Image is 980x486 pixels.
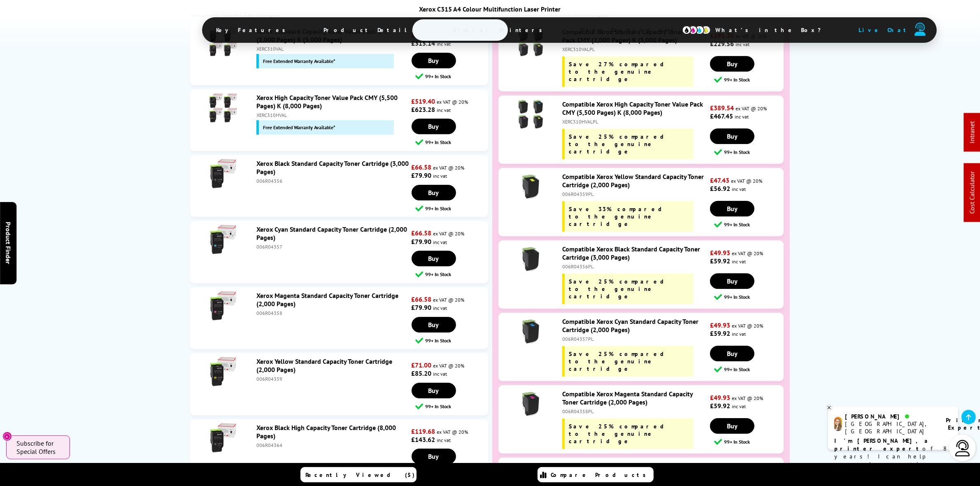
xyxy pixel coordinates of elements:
span: Buy [727,277,738,285]
span: Free Extended Warranty Available* [263,124,335,130]
strong: £66.58 [412,229,432,237]
span: Product Finder [4,222,12,264]
a: Cost Calculator [968,172,976,214]
span: ex VAT @ 20% [736,105,767,112]
span: inc vat [732,186,746,192]
span: Buy [428,188,439,197]
a: Intranet [968,121,976,144]
span: Buy [727,132,738,140]
div: 99+ In Stock [714,76,783,84]
span: inc vat [735,114,749,120]
div: 99+ In Stock [416,402,488,410]
img: Xerox Black Standard Capacity Toner Cartridge (3,000 Pages) [209,159,237,188]
div: 006R04357PL [562,336,708,342]
span: Similar Printers [441,20,559,40]
img: Xerox High Capacity Toner Value Pack CMY (5,500 Pages) K (8,000 Pages) [209,93,237,122]
div: 99+ In Stock [714,293,783,301]
span: Buy [727,349,738,358]
span: inc vat [433,173,447,179]
div: 006R04357 [256,244,410,250]
div: 006R04359PL [562,191,708,197]
div: 99+ In Stock [714,148,783,156]
img: Compatible Xerox Magenta Standard Capacity Toner Cartridge (2,000 Pages) [516,390,545,419]
span: ex VAT @ 20% [732,323,763,329]
div: XERC310VALPL [562,46,708,52]
img: amy-livechat.png [834,417,842,431]
div: 006R04356PL [562,263,708,270]
div: Xerox C315 A4 Colour Multifunction Laser Printer [202,5,778,13]
span: ex VAT @ 20% [437,429,468,435]
span: Buy [428,321,439,329]
img: Compatible Xerox High Capacity Toner Value Pack CMY (5,500 Pages) K (8,000 Pages) [516,100,545,129]
div: 99+ In Stock [416,205,488,212]
a: Compare Products [538,467,654,482]
strong: £56.92 [710,184,730,193]
a: Recently Viewed (5) [300,467,417,482]
span: Save 25% compared to the genuine cartridge [569,278,672,300]
span: Save 25% compared to the genuine cartridge [569,350,672,372]
span: Save 27% compared to the genuine cartridge [569,60,672,83]
span: Recently Viewed (5) [306,471,415,479]
strong: £59.92 [710,257,730,265]
div: [GEOGRAPHIC_DATA], [GEOGRAPHIC_DATA] [845,420,936,435]
a: Compatible Xerox Yellow Standard Capacity Toner Cartridge (2,000 Pages) [562,172,704,189]
a: Compatible Xerox Magenta Standard Capacity Toner Cartridge (2,000 Pages) [562,390,693,406]
div: XERC310HVAL [256,112,410,118]
span: ex VAT @ 20% [731,178,762,184]
div: XERC310HVALPL [562,119,708,125]
a: Xerox Cyan Standard Capacity Toner Cartridge (2,000 Pages) [256,225,407,242]
span: Buy [428,122,439,130]
div: 99+ In Stock [416,72,488,80]
span: Product Details [312,20,432,40]
a: Xerox Black High Capacity Toner Cartridge (8,000 Pages) [256,423,396,440]
img: user-headset-light.svg [954,440,971,456]
div: 006R04358PL [562,408,708,414]
a: Compatible Xerox Black High Capacity Toner Cartridge (8,000 Pages) [562,462,687,479]
strong: £79.90 [412,171,432,179]
strong: £85.20 [412,369,432,377]
span: inc vat [433,305,447,311]
button: Close [2,432,12,441]
a: Xerox Black Standard Capacity Toner Cartridge (3,000 Pages) [256,159,409,176]
div: 99+ In Stock [714,221,783,228]
strong: £467.45 [710,112,733,120]
span: Free Extended Warranty Available* [263,58,335,64]
span: Buy [727,205,738,213]
img: Xerox Magenta Standard Capacity Toner Cartridge (2,000 Pages) [209,291,237,320]
div: 99+ In Stock [416,138,488,146]
strong: £71.00 [412,361,432,369]
span: Subscribe for Special Offers [16,439,62,456]
span: ex VAT @ 20% [433,165,465,171]
div: XERC310VAL [256,46,410,52]
div: 99+ In Stock [714,438,783,446]
a: Xerox Magenta Standard Capacity Toner Cartridge (2,000 Pages) [256,291,398,308]
div: [PERSON_NAME] [845,413,936,420]
span: inc vat [732,403,746,409]
span: Buy [428,386,439,395]
a: Xerox Yellow Standard Capacity Toner Cartridge (2,000 Pages) [256,357,392,374]
span: Live Chat [859,26,910,34]
span: Save 25% compared to the genuine cartridge [569,133,672,155]
span: Buy [428,452,439,460]
span: ex VAT @ 20% [433,363,465,369]
div: 006R04356 [256,178,410,184]
img: Xerox Cyan Standard Capacity Toner Cartridge (2,000 Pages) [209,225,237,254]
img: user-headset-duotone.svg [915,23,926,36]
strong: £59.92 [710,402,730,410]
p: of 8 years! I can help you choose the right product [834,437,952,476]
strong: £143.62 [412,435,435,444]
img: Compatible Xerox Yellow Standard Capacity Toner Cartridge (2,000 Pages) [516,172,545,201]
span: inc vat [437,107,451,113]
span: Save 33% compared to the genuine cartridge [569,205,670,228]
span: ex VAT @ 20% [433,297,465,303]
img: Compatible Xerox Cyan Standard Capacity Toner Cartridge (2,000 Pages) [516,317,545,346]
span: inc vat [433,239,447,245]
img: Xerox Black High Capacity Toner Cartridge (8,000 Pages) [209,423,237,452]
div: 99+ In Stock [416,270,488,278]
span: inc vat [732,258,746,265]
span: Buy [727,60,738,68]
strong: £389.54 [710,104,734,112]
span: Compare Products [551,471,651,479]
div: 99+ In Stock [416,337,488,344]
img: Xerox Yellow Standard Capacity Toner Cartridge (2,000 Pages) [209,357,237,386]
